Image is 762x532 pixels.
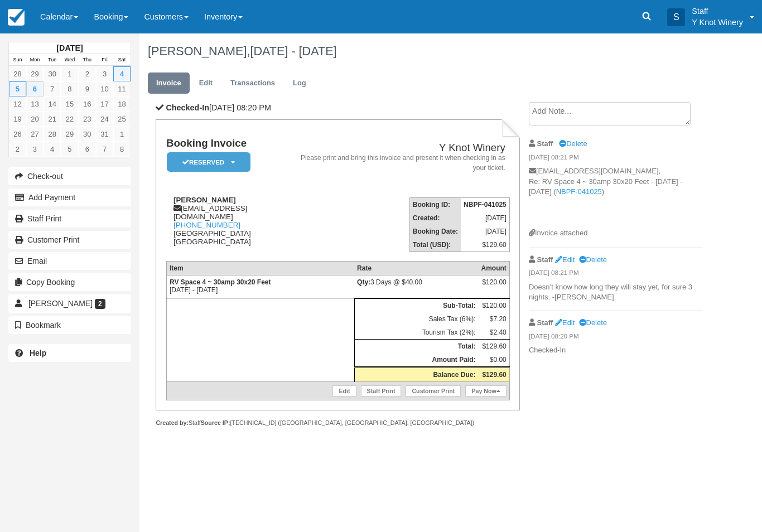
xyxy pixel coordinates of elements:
a: 22 [61,112,78,127]
a: 2 [79,66,96,81]
td: [DATE] [461,225,509,238]
a: Invoice [148,72,190,94]
button: Bookmark [8,316,131,334]
strong: NBPF-041025 [464,201,507,209]
p: Staff [692,6,743,17]
em: [DATE] 08:20 PM [529,332,703,344]
th: Sun [9,54,26,66]
a: 23 [79,112,96,127]
td: $0.00 [478,353,509,367]
a: 10 [96,81,113,96]
td: $7.20 [478,312,509,326]
a: 3 [26,142,44,157]
strong: [PERSON_NAME] [173,196,236,204]
a: Edit [191,72,221,94]
td: $2.40 [478,326,509,340]
a: 20 [26,112,44,127]
strong: Staff [537,139,553,148]
th: Mon [26,54,44,66]
p: Y Knot Winery [692,17,743,28]
a: 27 [26,127,44,142]
a: Log [284,72,315,94]
td: Tourism Tax (2%): [354,326,478,340]
a: 19 [9,112,26,127]
th: Total (USD): [409,238,461,252]
a: 24 [96,112,113,127]
button: Check-out [8,167,131,185]
th: Booking ID: [409,197,461,211]
th: Balance Due: [354,367,478,381]
a: 7 [44,81,61,96]
a: 29 [61,127,78,142]
strong: RV Space 4 ~ 30amp 30x20 Feet [170,278,271,286]
p: Checked-In [529,345,703,356]
th: Amount [478,261,509,275]
strong: Qty [357,278,370,286]
strong: Staff [537,318,553,327]
th: Fri [96,54,113,66]
em: [DATE] 08:21 PM [529,153,703,165]
a: Staff Print [8,210,131,228]
strong: Created by: [156,419,189,426]
img: checkfront-main-nav-mini-logo.png [8,9,25,26]
td: $120.00 [478,298,509,312]
a: 5 [61,142,78,157]
a: 4 [44,142,61,157]
em: [DATE] 08:21 PM [529,268,703,280]
th: Rate [354,261,478,275]
a: [PHONE_NUMBER] [173,221,240,229]
a: Edit [332,385,356,396]
th: Booking Date: [409,225,461,238]
a: 18 [113,96,131,112]
div: Staff [TECHNICAL_ID] ([GEOGRAPHIC_DATA], [GEOGRAPHIC_DATA], [GEOGRAPHIC_DATA]) [156,419,520,427]
span: [PERSON_NAME] [28,299,93,308]
strong: Staff [537,255,553,264]
a: NBPF-041025 [556,187,602,196]
a: 21 [44,112,61,127]
td: $129.60 [478,339,509,353]
a: Help [8,344,131,362]
td: [DATE] - [DATE] [166,275,354,298]
a: 30 [79,127,96,142]
button: Email [8,252,131,270]
div: Invoice attached [529,228,703,239]
a: Customer Print [8,231,131,249]
a: 1 [61,66,78,81]
a: 31 [96,127,113,142]
a: 11 [113,81,131,96]
h1: [PERSON_NAME], [148,45,703,58]
a: Delete [559,139,587,148]
a: 4 [113,66,131,81]
a: 2 [9,142,26,157]
th: Thu [79,54,96,66]
a: Reserved [166,152,247,172]
a: Delete [579,318,607,327]
a: [PERSON_NAME] 2 [8,294,131,312]
a: Customer Print [406,385,461,396]
a: 8 [113,142,131,157]
a: 30 [44,66,61,81]
a: 26 [9,127,26,142]
td: $129.60 [461,238,509,252]
th: Amount Paid: [354,353,478,367]
th: Total: [354,339,478,353]
th: Sub-Total: [354,298,478,312]
th: Sat [113,54,131,66]
a: 6 [79,142,96,157]
a: Staff Print [361,385,402,396]
a: 15 [61,96,78,112]
a: 25 [113,112,131,127]
address: Please print and bring this invoice and present it when checking in as your ticket. [301,153,505,172]
a: Edit [555,318,575,327]
strong: Source IP: [201,419,230,426]
b: Help [30,349,46,357]
a: 28 [44,127,61,142]
span: 2 [95,299,105,309]
a: 5 [9,81,26,96]
p: [DATE] 08:20 PM [156,102,520,114]
a: 7 [96,142,113,157]
b: Checked-In [166,103,209,112]
a: 13 [26,96,44,112]
td: [DATE] [461,211,509,225]
a: 28 [9,66,26,81]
